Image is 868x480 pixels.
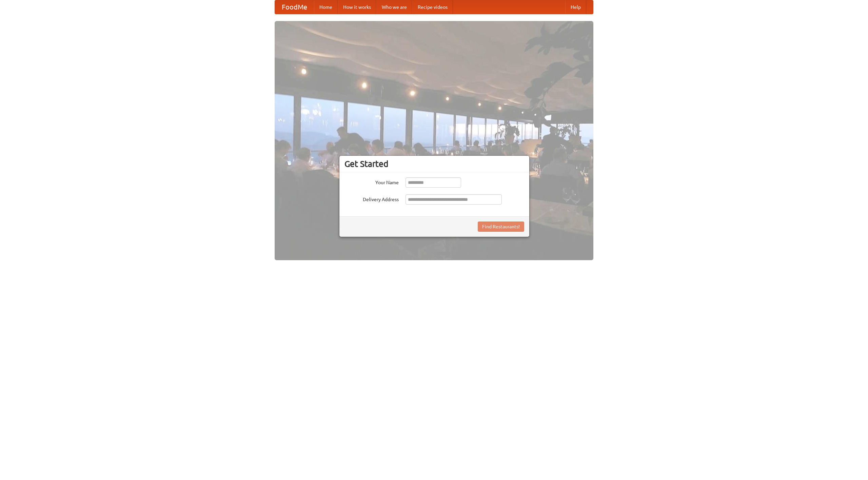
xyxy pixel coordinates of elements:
a: How it works [338,0,376,14]
a: Help [565,0,586,14]
button: Find Restaurants! [478,222,524,232]
label: Delivery Address [344,194,399,203]
a: Recipe videos [412,0,453,14]
a: FoodMe [275,0,314,14]
h3: Get Started [344,159,524,169]
a: Who we are [376,0,412,14]
label: Your Name [344,177,399,186]
a: Home [314,0,338,14]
